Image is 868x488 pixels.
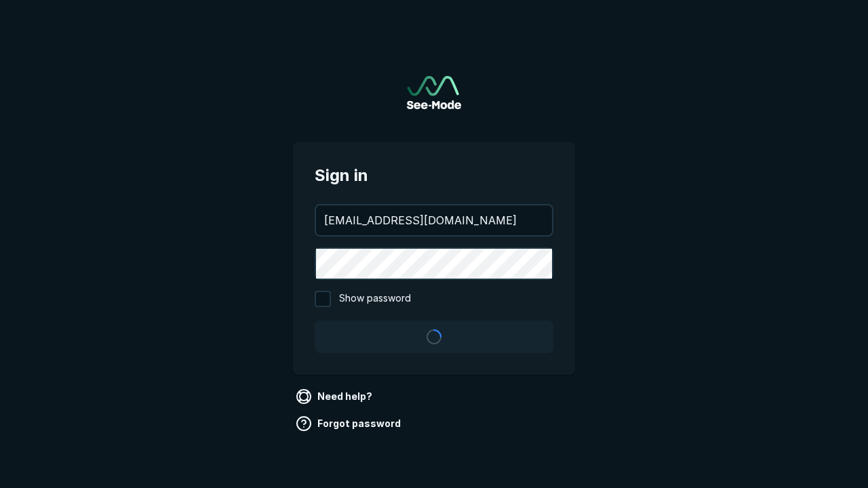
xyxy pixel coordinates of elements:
a: Forgot password [293,413,406,434]
span: Show password [339,291,411,307]
input: your@email.com [316,205,552,235]
img: See-Mode Logo [407,76,461,109]
span: Sign in [315,163,553,188]
a: Need help? [293,386,378,407]
a: Go to sign in [407,76,461,109]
